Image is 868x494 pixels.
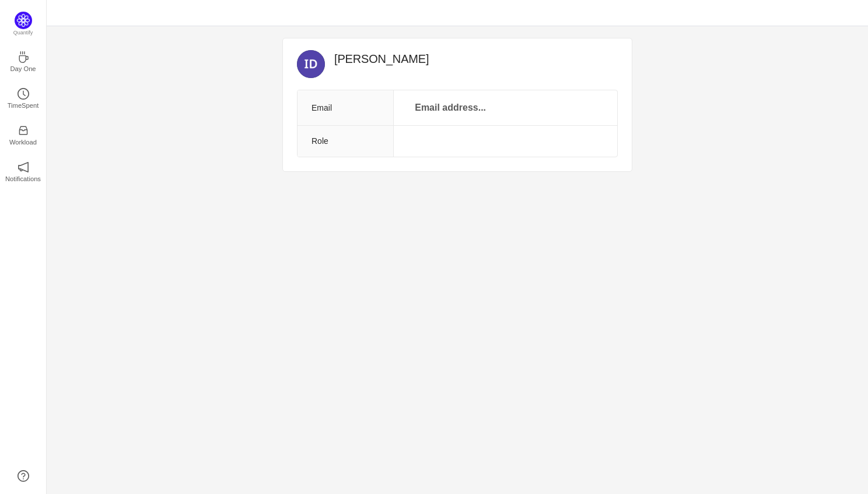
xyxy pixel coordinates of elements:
[17,128,29,140] a: icon: inboxWorkload
[297,126,394,157] th: Role
[17,88,29,100] i: icon: clock-circle
[5,174,41,184] p: Notifications
[13,29,33,37] p: Quantify
[334,50,618,68] h2: [PERSON_NAME]
[17,165,29,177] a: icon: notificationNotifications
[8,100,39,111] p: TimeSpent
[408,100,493,116] p: Email address...
[17,55,29,66] a: icon: coffeeDay One
[297,90,394,126] th: Email
[297,50,325,78] img: ID
[9,137,37,147] p: Workload
[15,12,32,29] img: Quantify
[10,63,36,74] p: Day One
[17,125,29,136] i: icon: inbox
[17,161,29,173] i: icon: notification
[17,470,29,482] a: icon: question-circle
[17,91,29,103] a: icon: clock-circleTimeSpent
[17,51,29,63] i: icon: coffee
